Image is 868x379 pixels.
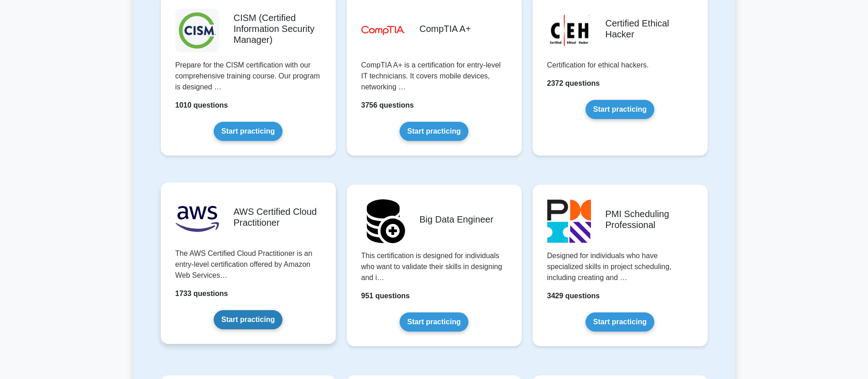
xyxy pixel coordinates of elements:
a: Start practicing [586,100,654,119]
a: Start practicing [214,310,282,329]
a: Start practicing [214,122,282,141]
a: Start practicing [400,122,468,141]
a: Start practicing [586,312,654,332]
a: Start practicing [400,312,468,332]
